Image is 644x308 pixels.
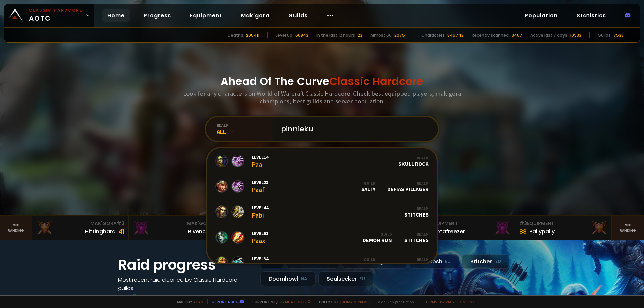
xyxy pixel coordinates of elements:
a: Equipment [184,9,227,22]
div: Equipment [519,220,607,227]
a: [DOMAIN_NAME] [340,299,370,304]
div: Recently scanned [472,32,509,38]
a: #2Equipment88Notafreezer [419,216,515,240]
span: Checkout [315,299,370,304]
span: # 3 [519,220,527,227]
div: Pabi [252,205,268,219]
div: 206411 [246,32,259,38]
span: Classic Hardcore [329,74,423,89]
div: Paaf [252,179,268,194]
div: In the last 12 hours [316,32,355,38]
a: Population [519,9,563,22]
a: Mak'Gora#3Hittinghard41 [32,216,129,240]
a: Progress [138,9,176,22]
div: Nek'Rosh [409,254,459,269]
div: The Alliance Vanguard [313,257,375,269]
div: Stitches [462,254,509,269]
div: Realm [398,155,429,160]
div: Realm [404,232,429,237]
a: Consent [457,299,475,304]
small: Classic Hardcore [29,7,83,13]
div: 846742 [447,32,464,38]
span: Made by [173,299,203,304]
a: See all progress [118,293,162,300]
div: Doomhowl [260,271,316,286]
div: Guilds [598,32,611,38]
div: Skull Rock [398,155,429,167]
div: Guild [363,232,392,237]
div: Salty [361,181,375,192]
a: Guilds [283,9,313,22]
div: Stitches [404,232,429,243]
a: Buy me a coffee [277,299,311,304]
a: #3Equipment88Pallypally [515,216,612,240]
div: Guild [313,257,375,262]
a: Report a bug [212,299,238,304]
a: Home [102,9,130,22]
div: Paas [252,256,268,270]
div: Characters [421,32,445,38]
div: Defias Pillager [387,257,429,269]
a: Privacy [440,299,454,304]
a: Level23PaafGuildSaltyRealmDefias Pillager [207,174,437,199]
span: AOTC [29,7,83,23]
small: NA [301,275,307,282]
a: Level34PaasGuildThe Alliance VanguardRealmDefias Pillager [207,250,437,276]
div: 66843 [295,32,308,38]
div: 7538 [613,32,624,38]
h1: Raid progress [118,254,252,275]
div: 2075 [394,32,405,38]
div: Hittinghard [85,227,116,236]
div: 3467 [512,32,522,38]
small: EU [495,258,501,265]
div: Pallypally [529,227,555,236]
div: 10933 [570,32,581,38]
div: Equipment [423,220,511,227]
div: Demon Run [363,232,392,243]
a: a fan [193,299,203,304]
a: Classic HardcoreAOTC [4,4,94,27]
div: 41 [118,227,124,236]
a: Statistics [571,9,611,22]
a: Level44PabiRealmStitches [207,199,437,225]
a: Level51PaaxGuildDemon RunRealmStitches [207,225,437,250]
div: Almost 60 [370,32,392,38]
input: Search a character... [277,117,430,141]
span: Level 44 [252,205,268,211]
small: EU [359,275,365,282]
div: Defias Pillager [387,181,429,192]
div: Level 60 [276,32,292,38]
small: EU [445,258,451,265]
div: Realm [404,206,429,211]
div: Notafreezer [433,227,465,236]
div: Stitches [404,206,429,218]
span: Level 14 [252,154,268,160]
span: Level 51 [252,230,268,236]
a: Terms [425,299,437,304]
div: Soulseeker [318,271,373,286]
div: Paax [252,230,268,245]
h3: Look for any characters on World of Warcraft Classic Hardcore. Check best equipped players, mak'g... [180,89,464,105]
div: Active last 7 days [530,32,567,38]
span: Level 34 [252,256,268,262]
a: Level14PaaRealmSkull Rock [207,148,437,174]
div: All [217,128,273,135]
span: # 3 [117,220,124,227]
div: Realm [387,257,429,262]
div: Paa [252,154,268,168]
div: realm [217,123,273,128]
h4: Most recent raid cleaned by Classic Hardcore guilds [118,275,252,292]
div: Deaths [228,32,243,38]
h1: Ahead Of The Curve [221,73,423,89]
span: v. d752d5 - production [374,299,414,304]
span: Level 23 [252,179,268,185]
div: Mak'Gora [36,220,124,227]
div: Mak'Gora [133,220,221,227]
div: Guild [361,181,375,186]
div: 23 [358,32,362,38]
a: Mak'Gora#2Rivench100 [129,216,225,240]
div: Realm [387,181,429,186]
div: 88 [519,227,527,236]
span: Support me, [248,299,311,304]
a: Mak'gora [235,9,275,22]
